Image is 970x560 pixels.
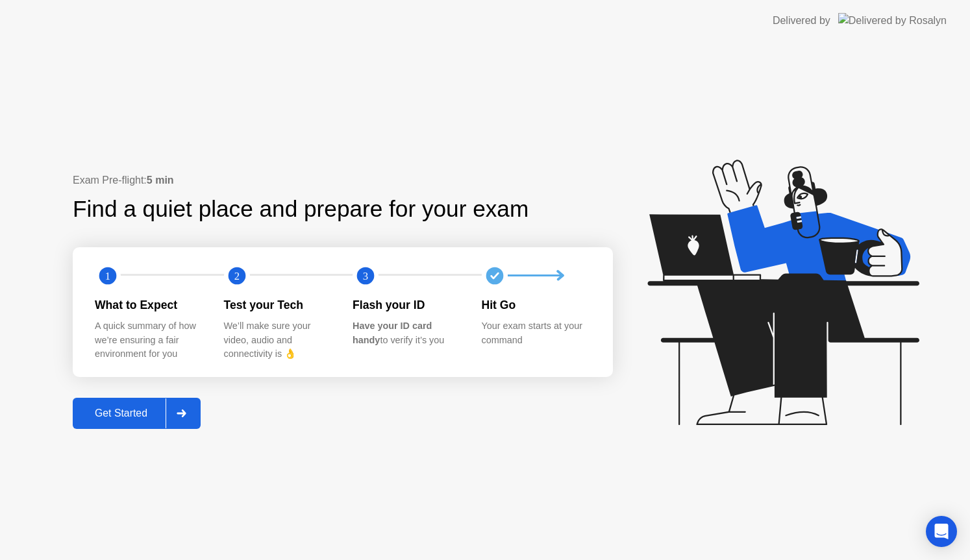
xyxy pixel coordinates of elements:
div: Flash your ID [353,297,461,313]
b: 5 min [147,175,174,186]
text: 1 [105,269,110,282]
b: Have your ID card handy [353,321,432,345]
div: Test your Tech [224,297,332,313]
div: A quick summary of how we’re ensuring a fair environment for you [95,319,203,361]
div: Your exam starts at your command [482,319,590,347]
text: 2 [234,269,239,282]
div: What to Expect [95,297,203,313]
img: Delivered by Rosalyn [838,13,947,28]
div: We’ll make sure your video, audio and connectivity is 👌 [224,319,332,361]
div: Hit Go [482,297,590,313]
text: 3 [363,269,368,282]
button: Get Started [73,398,201,429]
div: to verify it’s you [353,319,461,347]
div: Get Started [77,408,166,419]
div: Delivered by [773,13,830,29]
div: Exam Pre-flight: [73,173,613,188]
div: Find a quiet place and prepare for your exam [73,192,530,226]
div: Open Intercom Messenger [926,516,957,547]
